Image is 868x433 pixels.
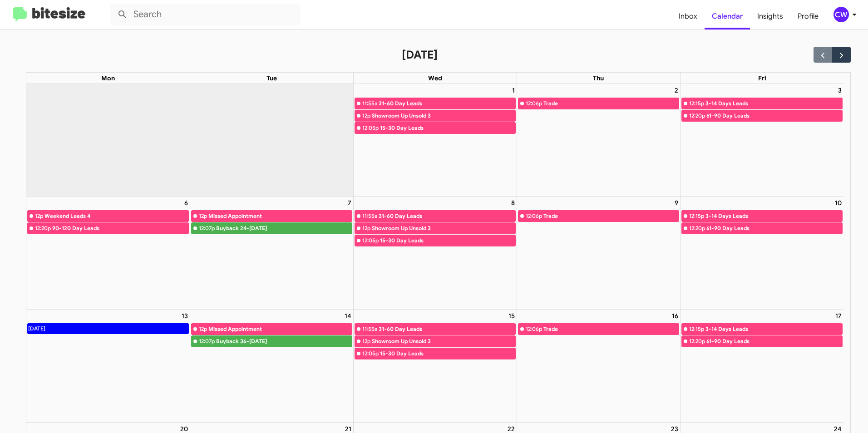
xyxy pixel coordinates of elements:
[362,111,370,120] div: 12p
[705,212,843,221] div: 3-14 Days Leads
[362,349,379,358] div: 12:05p
[28,324,46,334] div: [DATE]
[680,310,843,423] td: October 17, 2025
[372,224,515,233] div: Showroom Up Unsold 3
[362,212,377,221] div: 11:55a
[543,325,679,334] div: Trade
[372,337,515,346] div: Showroom Up Unsold 3
[705,3,750,30] a: Calendar
[706,111,843,120] div: 61-90 Day Leads
[199,337,215,346] div: 12:07p
[343,310,353,322] a: October 14, 2025
[756,73,768,84] a: Friday
[379,325,515,334] div: 31-60 Day Leads
[44,212,188,221] div: Weekend Leads 4
[790,3,826,30] a: Profile
[826,7,858,22] button: CW
[706,224,843,233] div: 61-90 Day Leads
[706,337,843,346] div: 61-90 Day Leads
[35,212,43,221] div: 12p
[833,7,849,22] div: CW
[380,123,515,133] div: 15-30 Day Leads
[402,48,438,62] h2: [DATE]
[35,224,51,233] div: 12:20p
[372,111,515,120] div: Showroom Up Unsold 3
[680,197,843,310] td: October 10, 2025
[353,310,517,423] td: October 15, 2025
[110,4,301,25] input: Search
[689,325,704,334] div: 12:15p
[52,224,188,233] div: 90-120 Day Leads
[99,73,117,84] a: Monday
[380,349,515,358] div: 15-30 Day Leads
[543,99,679,108] div: Trade
[362,236,379,245] div: 12:05p
[426,73,444,84] a: Wednesday
[673,84,680,97] a: October 2, 2025
[199,212,207,221] div: 12p
[517,310,680,423] td: October 16, 2025
[670,310,680,322] a: October 16, 2025
[833,197,843,209] a: October 10, 2025
[362,224,370,233] div: 12p
[689,337,705,346] div: 12:20p
[705,325,843,334] div: 3-14 Days Leads
[526,325,542,334] div: 12:06p
[26,310,190,423] td: October 13, 2025
[689,111,705,120] div: 12:20p
[362,123,379,133] div: 12:05p
[517,197,680,310] td: October 9, 2025
[199,224,215,233] div: 12:07p
[705,99,843,108] div: 3-14 Days Leads
[510,84,517,97] a: October 1, 2025
[689,99,704,108] div: 12:15p
[833,310,843,322] a: October 17, 2025
[517,84,680,197] td: October 2, 2025
[26,197,190,310] td: October 6, 2025
[526,99,542,108] div: 12:06p
[689,212,704,221] div: 12:15p
[216,224,352,233] div: Buyback 24-[DATE]
[208,212,352,221] div: Missed Appointment
[190,197,353,310] td: October 7, 2025
[507,310,517,322] a: October 15, 2025
[673,197,680,209] a: October 9, 2025
[591,73,606,84] a: Thursday
[353,197,517,310] td: October 8, 2025
[216,337,352,346] div: Buyback 36-[DATE]
[265,73,279,84] a: Tuesday
[832,47,851,63] button: Next month
[543,212,679,221] div: Trade
[680,84,843,197] td: October 3, 2025
[689,224,705,233] div: 12:20p
[379,212,515,221] div: 31-60 Day Leads
[362,99,377,108] div: 11:55a
[750,3,790,30] a: Insights
[362,325,377,334] div: 11:55a
[180,310,190,322] a: October 13, 2025
[346,197,353,209] a: October 7, 2025
[379,99,515,108] div: 31-60 Day Leads
[526,212,542,221] div: 12:06p
[362,337,370,346] div: 12p
[814,47,832,63] button: Previous month
[836,84,843,97] a: October 3, 2025
[182,197,190,209] a: October 6, 2025
[509,197,517,209] a: October 8, 2025
[199,325,207,334] div: 12p
[208,325,352,334] div: Missed Appointment
[353,84,517,197] td: October 1, 2025
[380,236,515,245] div: 15-30 Day Leads
[190,310,353,423] td: October 14, 2025
[671,3,705,30] a: Inbox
